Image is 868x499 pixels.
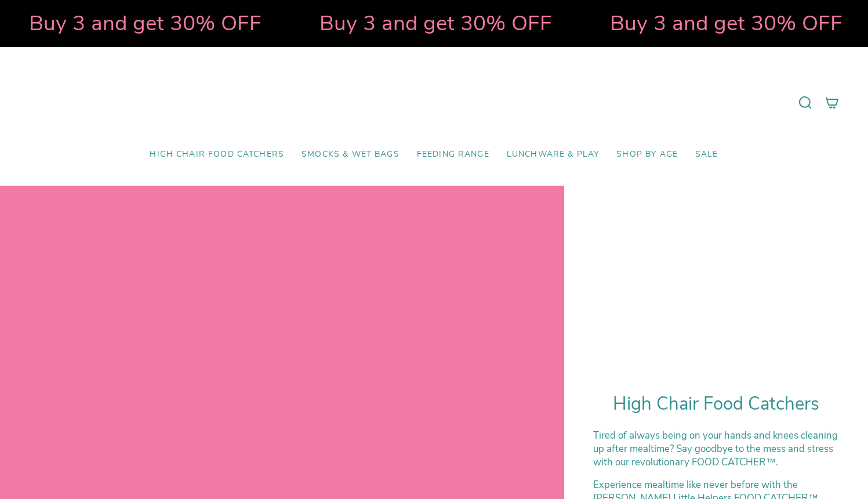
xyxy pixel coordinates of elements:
a: Mumma’s Little Helpers [334,64,534,141]
a: SALE [687,141,727,168]
span: Shop by Age [616,150,678,160]
strong: Buy 3 and get 30% OFF [28,9,261,38]
a: Shop by Age [608,141,687,168]
a: High Chair Food Catchers [141,141,293,168]
a: Lunchware & Play [498,141,608,168]
p: Tired of always being on your hands and knees cleaning up after mealtime? Say goodbye to the mess... [593,429,839,469]
a: Feeding Range [408,141,498,168]
a: Smocks & Wet Bags [293,141,408,168]
span: Lunchware & Play [507,150,599,160]
span: High Chair Food Catchers [150,150,284,160]
span: SALE [695,150,718,160]
span: Feeding Range [417,150,489,160]
span: Smocks & Wet Bags [302,150,400,160]
h1: High Chair Food Catchers [593,393,839,415]
strong: Buy 3 and get 30% OFF [319,9,551,38]
strong: Buy 3 and get 30% OFF [609,9,842,38]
